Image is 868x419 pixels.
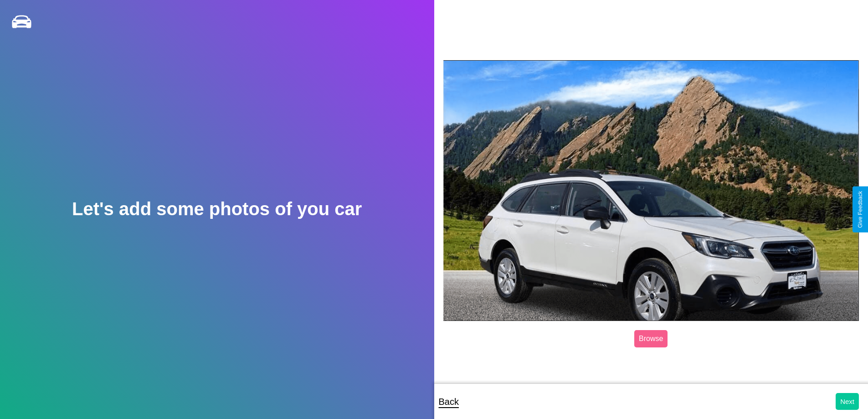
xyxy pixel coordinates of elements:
div: Give Feedback [857,191,863,228]
h2: Let's add some photos of you car [72,199,362,219]
img: posted [443,60,859,321]
button: Next [836,393,859,410]
label: Browse [634,330,668,347]
p: Back [439,393,459,410]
